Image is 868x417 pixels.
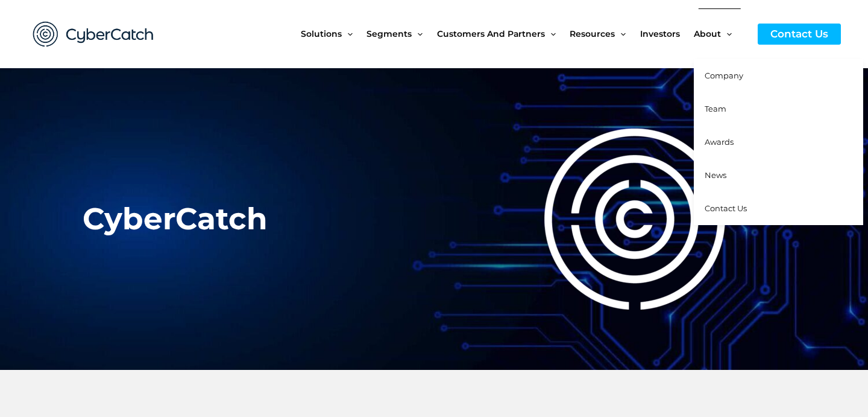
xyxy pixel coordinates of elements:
[640,8,694,59] a: Investors
[705,104,726,113] span: Team
[694,192,863,225] a: Contact Us
[615,8,626,59] span: Menu Toggle
[412,8,423,59] span: Menu Toggle
[694,159,863,192] a: News
[366,8,412,59] span: Segments
[694,126,863,159] a: Awards
[694,59,863,92] a: Company
[545,8,556,59] span: Menu Toggle
[640,8,680,59] span: Investors
[758,24,841,45] a: Contact Us
[694,8,721,59] span: About
[342,8,353,59] span: Menu Toggle
[570,8,615,59] span: Resources
[705,203,747,213] span: Contact Us
[705,137,734,147] span: Awards
[437,8,545,59] span: Customers and Partners
[21,9,166,59] img: CyberCatch
[83,204,276,234] h2: CyberCatch
[301,8,746,59] nav: Site Navigation: New Main Menu
[694,92,863,126] a: Team
[721,8,732,59] span: Menu Toggle
[301,8,342,59] span: Solutions
[705,71,743,80] span: Company
[705,170,726,180] span: News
